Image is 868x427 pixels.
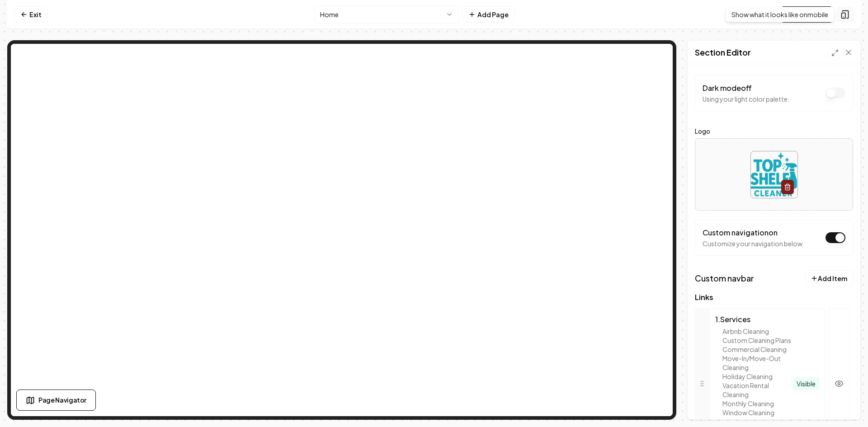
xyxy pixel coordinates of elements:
img: image [751,151,797,198]
div: Monthly Cleaning [722,399,793,408]
button: Page Navigator [16,389,96,411]
div: Vacation Rental Cleaning [722,381,793,399]
button: Add Item [805,270,853,286]
a: Exit [14,6,47,23]
div: Window Cleaning [722,408,793,417]
h3: Custom navbar [695,272,754,285]
span: Links [695,294,853,301]
span: Visible [793,377,819,390]
div: Show what it looks like on mobile [726,7,834,22]
label: Custom navigation on [703,228,778,237]
div: Custom Cleaning Plans [722,336,793,345]
div: Airbnb Cleaning [722,327,793,336]
a: Visit Page [781,6,833,23]
div: Holiday Cleaning [722,372,793,381]
div: Commercial Cleaning [722,345,793,354]
p: Customize your navigation below. [703,239,804,248]
label: Logo [695,126,853,136]
label: Dark mode off [703,83,752,93]
div: Move-In/Move-Out Cleaning [722,354,793,372]
span: Page Navigator [38,395,86,405]
div: 1 . Services [715,314,793,325]
button: Add Page [462,6,514,23]
h2: Section Editor [695,46,751,59]
div: Pre-Sale Cleaning [722,417,793,426]
p: Using your light color palette. [703,94,789,103]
